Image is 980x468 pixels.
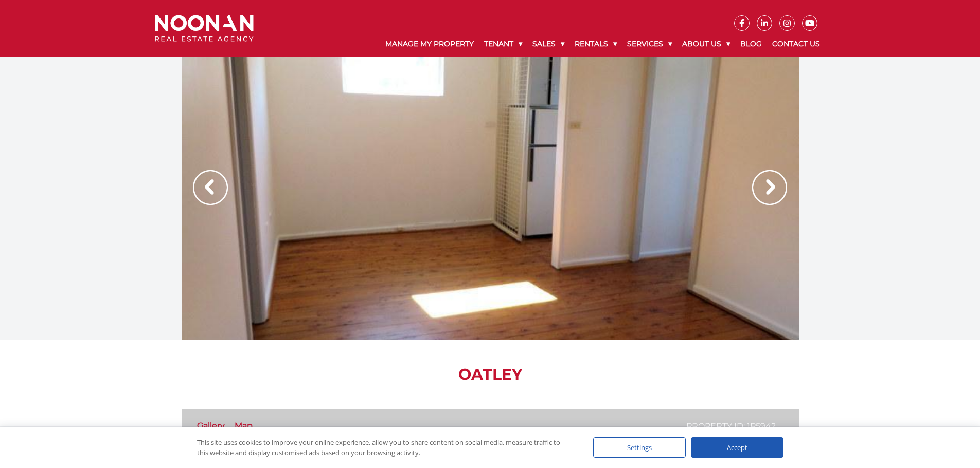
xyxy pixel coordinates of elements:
a: Map [235,421,253,430]
img: Arrow slider [193,170,228,205]
a: Services [622,31,677,57]
a: Contact Us [767,31,825,57]
h1: OATLEY [182,365,799,384]
a: Gallery [197,421,225,430]
p: Property ID: 1P5942 [686,420,776,433]
div: Settings [593,437,686,458]
a: Manage My Property [380,31,479,57]
a: Tenant [479,31,527,57]
a: Blog [735,31,767,57]
a: Sales [527,31,569,57]
img: Arrow slider [752,170,787,205]
a: Rentals [569,31,622,57]
a: About Us [677,31,735,57]
div: This site uses cookies to improve your online experience, allow you to share content on social me... [197,437,573,458]
div: Accept [691,437,783,458]
img: Noonan Real Estate Agency [155,15,254,42]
